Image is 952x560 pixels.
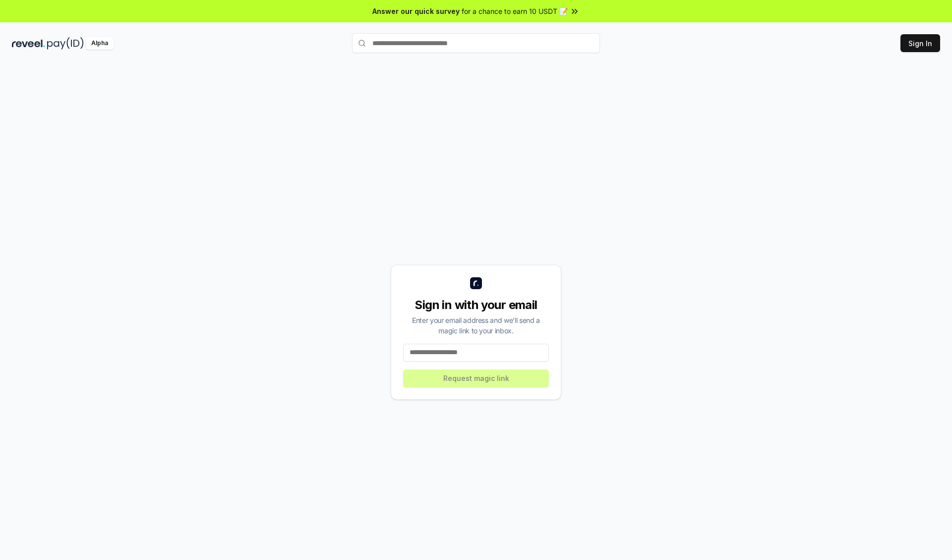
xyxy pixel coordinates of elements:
img: logo_small [470,277,482,289]
button: Sign In [900,34,940,52]
span: for a chance to earn 10 USDT 📝 [462,6,568,16]
img: pay_id [47,37,84,50]
div: Alpha [86,37,114,50]
div: Enter your email address and we’ll send a magic link to your inbox. [403,315,549,336]
div: Sign in with your email [403,297,549,313]
img: reveel_dark [12,37,45,50]
span: Answer our quick survey [372,6,460,16]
